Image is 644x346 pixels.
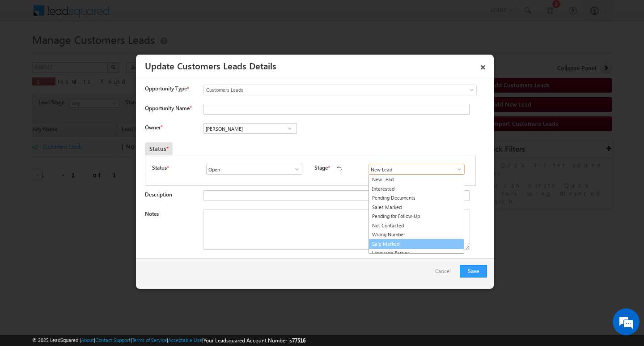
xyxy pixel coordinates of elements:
[145,59,276,72] a: Update Customers Leads Details
[204,86,440,94] span: Customers Leads
[145,142,173,155] div: Status
[147,4,168,26] div: Minimize live chat window
[369,164,465,175] input: Type to Search
[369,175,464,184] a: New Lead
[81,337,94,343] a: About
[12,83,163,268] textarea: Type your message and click 'Submit'
[369,230,464,239] a: Wrong Number
[145,85,187,93] span: Opportunity Type
[369,248,464,258] a: Language Barrier
[206,164,302,175] input: Type to Search
[314,164,328,172] label: Stage
[15,47,38,59] img: d_60004797649_company_0_60004797649
[203,85,477,95] a: Customers Leads
[292,337,305,344] span: 77516
[435,265,455,282] a: Cancel
[451,165,462,174] a: Show All Items
[32,336,305,345] span: © 2025 LeadSquared | | | | |
[145,210,159,217] label: Notes
[203,123,297,134] input: Type to Search
[460,265,487,278] button: Save
[369,184,464,194] a: Interested
[369,212,464,221] a: Pending for Follow-Up
[369,193,464,203] a: Pending Documents
[47,47,150,59] div: Leave a message
[95,337,131,343] a: Contact Support
[475,58,491,73] a: ×
[369,203,464,212] a: Sales Marked
[284,124,295,133] a: Show All Items
[132,337,167,343] a: Terms of Service
[145,124,162,131] label: Owner
[152,164,167,172] label: Status
[369,221,464,231] a: Not Contacted
[369,239,464,249] a: Sale Marked
[145,191,172,198] label: Description
[168,337,202,343] a: Acceptable Use
[131,276,162,288] em: Submit
[145,105,191,111] label: Opportunity Name
[203,337,305,344] span: Your Leadsquared Account Number is
[289,165,300,174] a: Show All Items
